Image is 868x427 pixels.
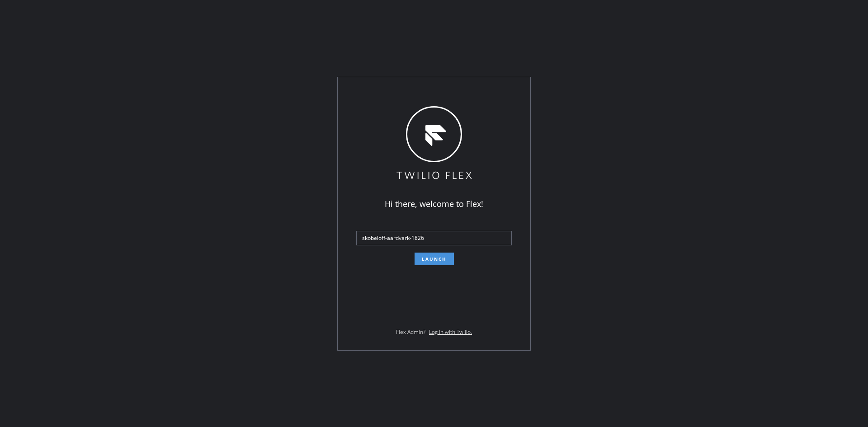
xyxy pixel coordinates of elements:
[415,253,454,265] button: Launch
[385,198,483,209] span: Hi there, welcome to Flex!
[429,328,472,336] a: Log in with Twilio.
[422,256,447,262] span: Launch
[396,328,425,336] span: Flex Admin?
[356,231,512,245] input: Your Runtime Domain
